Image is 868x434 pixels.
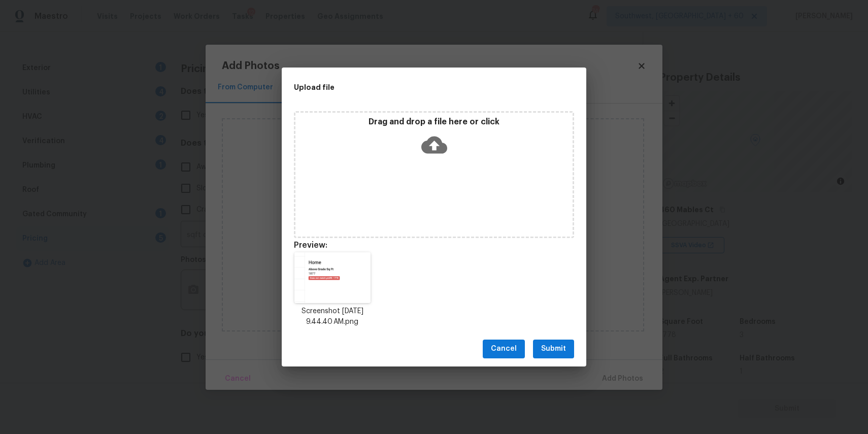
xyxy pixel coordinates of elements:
[491,343,517,355] span: Cancel
[533,340,574,358] button: Submit
[541,343,566,355] span: Submit
[483,340,525,358] button: Cancel
[294,306,371,327] p: Screenshot [DATE] 9.44.40 AM.png
[294,252,371,303] img: MAFUAAAAASUVORK5CYII=
[295,117,573,127] p: Drag and drop a file here or click
[294,82,528,93] h2: Upload file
